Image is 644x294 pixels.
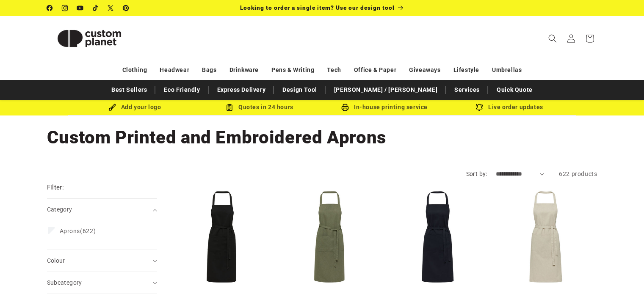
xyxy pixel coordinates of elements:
[240,4,395,11] span: Looking to order a single item? Use our design tool
[107,82,151,97] a: Best Sellers
[108,104,116,111] img: Brush Icon
[197,102,322,113] div: Quotes in 24 hours
[453,63,479,77] a: Lifestyle
[492,82,537,97] a: Quick Quote
[271,63,314,77] a: Pens & Writing
[226,104,233,111] img: Order Updates Icon
[47,126,597,149] h1: Custom Printed and Embroidered Aprons
[160,82,204,97] a: Eco Friendly
[327,63,341,77] a: Tech
[122,63,147,77] a: Clothing
[44,16,135,60] a: Custom Planet
[47,272,157,294] summary: Subcategory (0 selected)
[341,104,349,111] img: In-house printing
[559,170,597,177] span: 622 products
[47,257,65,264] span: Colour
[213,82,270,97] a: Express Delivery
[72,102,197,113] div: Add your logo
[202,63,216,77] a: Bags
[278,82,321,97] a: Design Tool
[160,63,189,77] a: Headwear
[322,102,447,113] div: In-house printing service
[60,228,80,234] span: Aprons
[47,199,157,220] summary: Category (0 selected)
[47,250,157,272] summary: Colour (0 selected)
[47,206,72,213] span: Category
[466,170,487,177] label: Sort by:
[543,29,562,48] summary: Search
[492,63,522,77] a: Umbrellas
[47,183,64,192] h2: Filter:
[229,63,259,77] a: Drinkware
[47,279,82,286] span: Subcategory
[47,19,132,58] img: Custom Planet
[354,63,396,77] a: Office & Paper
[450,82,484,97] a: Services
[475,104,483,111] img: Order updates
[447,102,572,113] div: Live order updates
[330,82,442,97] a: [PERSON_NAME] / [PERSON_NAME]
[602,253,644,294] iframe: Chat Widget
[60,227,96,235] span: (622)
[409,63,440,77] a: Giveaways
